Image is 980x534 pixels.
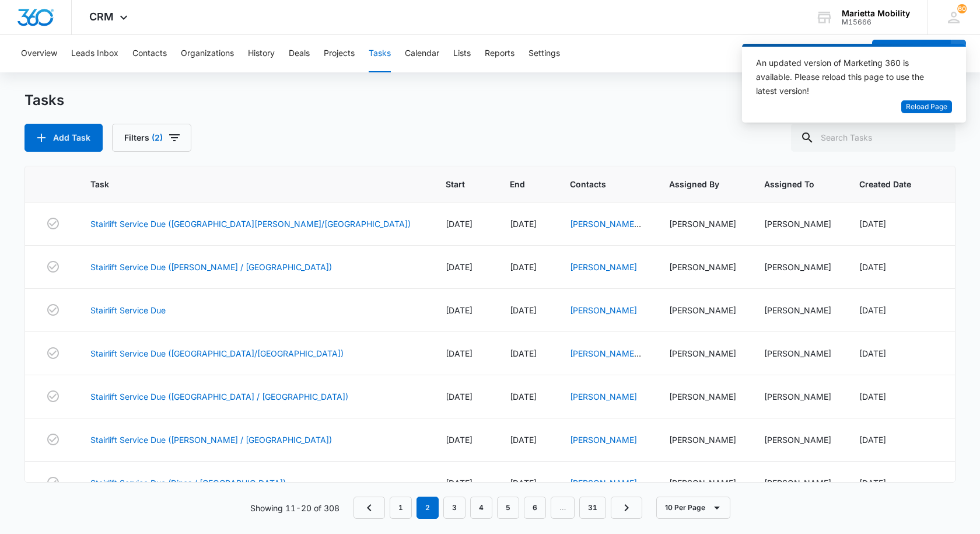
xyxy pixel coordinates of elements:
div: [PERSON_NAME] [764,347,831,360]
a: Stairlift Service Due ([PERSON_NAME] / [GEOGRAPHIC_DATA]) [90,434,332,446]
span: Contacts [570,178,624,190]
div: [PERSON_NAME] [669,347,736,360]
button: Projects [324,35,355,72]
button: Deals [289,35,310,72]
span: (2) [152,134,163,142]
div: [PERSON_NAME] [669,304,736,316]
a: Page 31 [579,497,606,519]
div: [PERSON_NAME] [764,390,831,403]
h1: Tasks [24,92,64,109]
span: [DATE] [859,305,886,315]
div: notifications count [957,4,967,13]
button: Lists [453,35,471,72]
span: [DATE] [446,305,473,315]
span: [DATE] [859,478,886,488]
a: [PERSON_NAME] [570,478,637,488]
div: [PERSON_NAME] [669,477,736,489]
button: Add Task [24,124,103,152]
div: account id [842,18,910,26]
div: [PERSON_NAME] [669,390,736,403]
a: [PERSON_NAME] "[PERSON_NAME]" Bald [570,348,641,395]
span: [DATE] [510,219,537,229]
span: Created Date [859,178,911,190]
span: CRM [89,11,114,23]
button: History [248,35,275,72]
button: Filters(2) [112,124,191,152]
div: An updated version of Marketing 360 is available. Please reload this page to use the latest version! [756,56,938,98]
button: Settings [528,35,560,72]
span: [DATE] [510,305,537,315]
span: Assigned To [764,178,814,190]
span: Start [446,178,465,190]
a: Page 3 [443,497,466,519]
em: 2 [416,497,439,519]
span: [DATE] [446,219,473,229]
a: Stairlift Service Due ([PERSON_NAME] / [GEOGRAPHIC_DATA]) [90,261,332,273]
a: Stairlift Service Due ([GEOGRAPHIC_DATA]/[GEOGRAPHIC_DATA]) [90,347,344,360]
button: Add Contact [872,40,951,68]
a: [PERSON_NAME] [570,262,637,272]
span: [DATE] [446,262,473,272]
span: [DATE] [510,478,537,488]
div: [PERSON_NAME] [669,218,736,230]
a: [PERSON_NAME] & [PERSON_NAME] [570,219,641,253]
a: Page 6 [524,497,546,519]
button: Contacts [132,35,167,72]
a: [PERSON_NAME] [570,435,637,445]
a: Page 5 [497,497,519,519]
span: Assigned By [669,178,719,190]
a: Stairlift Service Due [90,304,166,316]
span: End [510,178,525,190]
nav: Pagination [353,497,642,519]
button: Reload Page [901,100,952,114]
div: [PERSON_NAME] [669,261,736,273]
a: Previous Page [353,497,385,519]
a: Stairlift Service Due (Dinos / [GEOGRAPHIC_DATA]) [90,477,286,489]
div: [PERSON_NAME] [764,477,831,489]
button: Overview [21,35,57,72]
div: [PERSON_NAME] [764,261,831,273]
button: Organizations [181,35,234,72]
span: [DATE] [859,262,886,272]
span: [DATE] [510,392,537,402]
span: Task [90,178,401,190]
a: Stairlift Service Due ([GEOGRAPHIC_DATA] / [GEOGRAPHIC_DATA]) [90,390,348,403]
span: 60 [957,4,967,13]
span: [DATE] [859,219,886,229]
div: [PERSON_NAME] [764,218,831,230]
span: Reload Page [906,102,947,113]
a: Next Page [611,497,642,519]
span: [DATE] [446,435,473,445]
span: [DATE] [859,435,886,445]
button: Calendar [405,35,439,72]
span: [DATE] [510,262,537,272]
span: [DATE] [446,478,473,488]
a: [PERSON_NAME] [570,305,637,315]
a: Page 1 [390,497,412,519]
div: [PERSON_NAME] [764,434,831,446]
span: [DATE] [859,392,886,402]
span: [DATE] [859,348,886,358]
button: Leads Inbox [71,35,118,72]
button: 10 Per Page [656,497,730,519]
a: Stairlift Service Due ([GEOGRAPHIC_DATA][PERSON_NAME]/[GEOGRAPHIC_DATA]) [90,218,411,230]
div: [PERSON_NAME] [764,304,831,316]
div: [PERSON_NAME] [669,434,736,446]
a: Page 4 [470,497,492,519]
span: [DATE] [510,348,537,358]
button: Tasks [369,35,391,72]
span: [DATE] [446,348,473,358]
span: [DATE] [510,435,537,445]
span: [DATE] [446,392,473,402]
input: Search Tasks [791,124,956,152]
a: [PERSON_NAME] [570,392,637,402]
button: Reports [485,35,514,72]
div: account name [842,9,910,18]
p: Showing 11-20 of 308 [250,502,339,514]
